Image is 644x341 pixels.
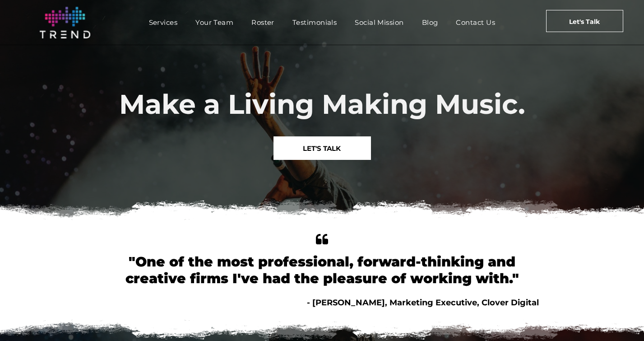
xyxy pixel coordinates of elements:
a: Social Mission [346,16,412,29]
span: Make a Living Making Music. [119,88,525,121]
a: Contact Us [447,16,504,29]
span: - [PERSON_NAME], Marketing Executive, Clover Digital [307,298,539,308]
a: Roster [242,16,283,29]
a: Services [140,16,187,29]
a: LET'S TALK [273,136,371,160]
span: LET'S TALK [303,137,341,160]
a: Let's Talk [546,10,623,32]
img: logo [40,7,90,38]
a: Your Team [186,16,242,29]
a: Blog [413,16,447,29]
a: Testimonials [283,16,346,29]
font: "One of the most professional, forward-thinking and creative firms I've had the pleasure of worki... [125,253,519,287]
span: Let's Talk [569,10,600,33]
